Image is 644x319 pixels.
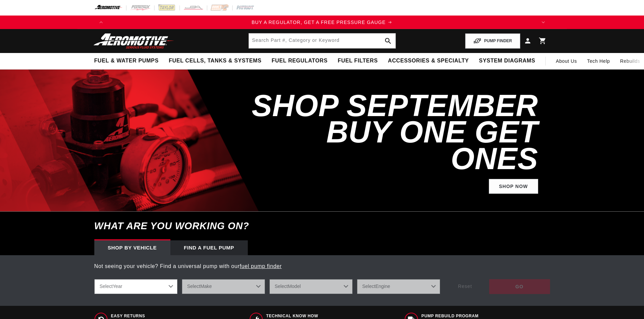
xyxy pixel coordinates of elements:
summary: Tech Help [582,53,615,69]
span: Technical Know How [266,313,365,319]
select: Year [94,279,177,294]
select: Make [182,279,265,294]
summary: System Diagrams [474,53,540,69]
span: BUY A REGULATOR, GET A FREE PRESSURE GAUGE [252,20,386,25]
input: Search by Part Number, Category or Keyword [249,33,396,48]
select: Model [269,279,353,294]
div: Announcement [108,19,536,26]
div: Shop by vehicle [94,240,170,255]
img: Aeromotive [92,33,176,49]
span: System Diagrams [479,57,535,64]
span: Accessories & Specialty [388,57,469,64]
summary: Fuel Regulators [266,53,332,69]
span: Rebuilds [620,57,640,65]
a: BUY A REGULATOR, GET A FREE PRESSURE GAUGE [108,19,536,26]
div: 1 of 4 [108,19,536,26]
button: Translation missing: en.sections.announcements.previous_announcement [94,16,108,29]
span: Pump Rebuild program [422,313,545,319]
span: Fuel Filters [338,57,378,64]
button: search button [381,33,396,48]
select: Engine [357,279,440,294]
span: Fuel & Water Pumps [94,57,159,64]
span: Tech Help [587,57,610,65]
summary: Fuel & Water Pumps [89,53,164,69]
h6: What are you working on? [77,212,567,240]
span: About Us [556,58,577,64]
slideshow-component: Translation missing: en.sections.announcements.announcement_bar [77,16,567,29]
p: Not seeing your vehicle? Find a universal pump with our [94,262,550,271]
a: About Us [551,53,582,69]
button: PUMP FINDER [465,33,520,49]
summary: Fuel Cells, Tanks & Systems [164,53,266,69]
span: Fuel Cells, Tanks & Systems [169,57,261,64]
a: Shop Now [489,179,538,194]
summary: Fuel Filters [333,53,383,69]
div: Find a Fuel Pump [170,240,248,255]
span: Easy Returns [111,313,180,319]
h2: SHOP SEPTEMBER BUY ONE GET ONES [249,92,538,172]
summary: Accessories & Specialty [383,53,474,69]
button: Translation missing: en.sections.announcements.next_announcement [536,16,550,29]
span: Fuel Regulators [271,57,327,64]
a: fuel pump finder [240,263,282,269]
